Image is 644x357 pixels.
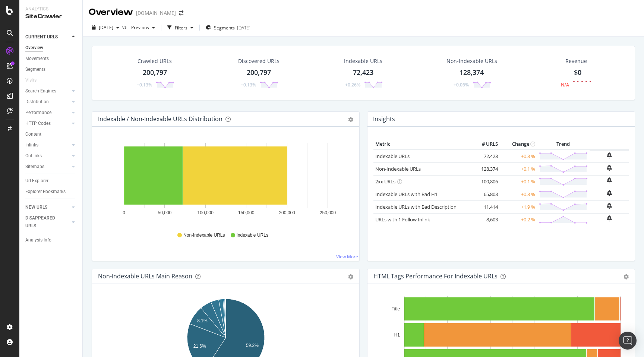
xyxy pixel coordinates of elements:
[565,57,587,65] span: Revenue
[460,68,484,78] div: 128,374
[348,117,353,122] div: gear
[574,68,581,77] span: $0
[25,141,70,149] a: Inlinks
[25,236,51,244] div: Analysis Info
[238,57,280,65] div: Discovered URLs
[25,177,77,185] a: Url Explorer
[25,188,77,196] a: Explorer Bookmarks
[158,210,172,215] text: 50,000
[136,9,176,17] div: [DOMAIN_NAME]
[500,213,537,226] td: +0.2 %
[25,203,70,211] a: NEW URLS
[373,139,470,150] th: Metric
[470,139,500,150] th: # URLS
[25,163,70,171] a: Sitemaps
[500,200,537,213] td: +1.9 %
[197,318,208,323] text: 8.1%
[500,139,537,150] th: Change
[246,343,259,348] text: 59.2%
[375,153,410,159] a: Indexable URLs
[25,98,70,106] a: Distribution
[138,57,172,65] div: Crawled URLs
[470,200,500,213] td: 11,414
[375,203,457,210] a: Indexable URLs with Bad Description
[238,210,255,215] text: 150,000
[344,57,382,65] div: Indexable URLs
[470,188,500,200] td: 65,808
[537,139,590,150] th: Trend
[607,203,612,209] div: bell-plus
[561,82,569,88] div: N/A
[98,272,192,280] div: Non-Indexable URLs Main Reason
[607,215,612,221] div: bell-plus
[320,210,336,215] text: 250,000
[25,236,77,244] a: Analysis Info
[164,22,196,34] button: Filters
[98,139,353,225] svg: A chart.
[241,82,256,88] div: +0.13%
[446,57,497,65] div: Non-Indexable URLs
[25,12,76,21] div: SiteCrawler
[25,55,77,63] a: Movements
[179,10,183,16] div: arrow-right-arrow-left
[373,114,395,124] h4: Insights
[336,253,358,260] a: View More
[25,66,45,73] div: Segments
[143,68,167,78] div: 200,797
[500,175,537,188] td: +0.1 %
[25,44,43,52] div: Overview
[375,178,395,185] a: 2xx URLs
[25,152,70,160] a: Outlinks
[98,115,222,123] div: Indexable / Non-Indexable URLs Distribution
[25,163,44,171] div: Sitemaps
[25,214,63,230] div: DISAPPEARED URLS
[25,76,37,84] div: Visits
[237,232,268,238] span: Indexable URLs
[25,76,44,84] a: Visits
[500,162,537,175] td: +0.1 %
[500,188,537,200] td: +0.3 %
[25,55,49,63] div: Movements
[25,130,41,138] div: Content
[375,165,421,172] a: Non-Indexable URLs
[624,274,629,279] div: gear
[25,33,70,41] a: CURRENT URLS
[25,120,51,127] div: HTTP Codes
[375,191,438,198] a: Indexable URLs with Bad H1
[348,274,353,279] div: gear
[183,232,225,238] span: Non-Indexable URLs
[25,6,76,12] div: Analytics
[25,109,70,117] a: Performance
[89,6,133,19] div: Overview
[198,210,214,215] text: 100,000
[99,24,113,31] span: 2025 Oct. 7th
[470,213,500,226] td: 8,603
[25,214,70,230] a: DISAPPEARED URLS
[470,162,500,175] td: 128,374
[25,109,51,117] div: Performance
[470,175,500,188] td: 100,806
[373,272,498,280] div: HTML Tags Performance for Indexable URLs
[175,25,187,31] div: Filters
[607,190,612,196] div: bell-plus
[89,22,122,34] button: [DATE]
[25,152,42,160] div: Outlinks
[25,177,48,185] div: Url Explorer
[25,44,77,52] a: Overview
[128,24,149,31] span: Previous
[237,25,250,31] div: [DATE]
[470,150,500,163] td: 72,423
[122,24,128,30] span: vs
[25,33,58,41] div: CURRENT URLS
[128,22,158,34] button: Previous
[247,68,271,78] div: 200,797
[25,87,70,95] a: Search Engines
[214,25,235,31] span: Segments
[619,332,637,350] div: Open Intercom Messenger
[454,82,469,88] div: +0.06%
[25,66,77,73] a: Segments
[123,210,125,215] text: 0
[607,177,612,183] div: bell-plus
[392,306,400,312] text: Title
